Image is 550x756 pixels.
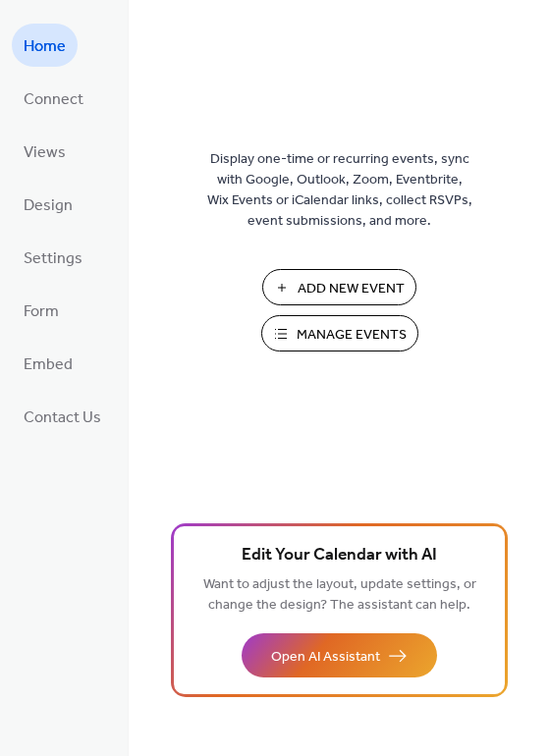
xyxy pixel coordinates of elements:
span: Open AI Assistant [271,647,380,668]
span: Design [24,190,73,222]
span: Settings [24,243,82,275]
a: Design [12,183,84,226]
a: Form [12,289,71,332]
span: Connect [24,84,83,116]
span: Manage Events [297,325,407,346]
a: Contact Us [12,395,113,438]
a: Home [12,24,78,67]
a: Connect [12,77,95,120]
span: Display one-time or recurring events, sync with Google, Outlook, Zoom, Eventbrite, Wix Events or ... [207,149,472,232]
button: Open AI Assistant [242,633,437,677]
button: Add New Event [262,269,416,305]
span: Form [24,297,59,328]
span: Views [24,137,66,169]
a: Settings [12,236,94,279]
span: Home [24,31,66,63]
a: Views [12,130,78,173]
span: Contact Us [24,403,101,434]
a: Embed [12,342,84,385]
span: Embed [24,350,73,381]
span: Add New Event [298,279,405,299]
span: Want to adjust the layout, update settings, or change the design? The assistant can help. [203,571,476,619]
button: Manage Events [261,315,418,351]
span: Edit Your Calendar with AI [242,542,437,569]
